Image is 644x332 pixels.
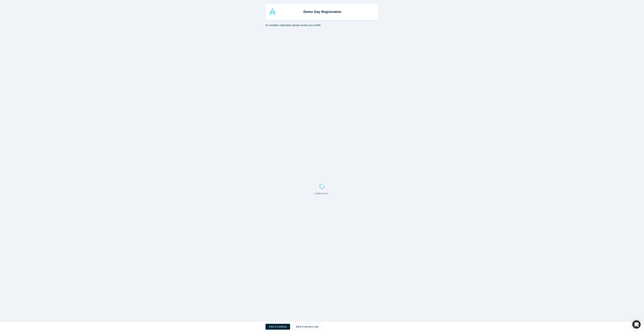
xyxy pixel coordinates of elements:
[265,324,290,330] button: Save & Continue
[265,22,379,27] p: To complete registration please review your profile.
[292,324,322,330] a: Back to previous step
[303,10,341,14] strong: Demo Day Registration
[314,192,330,195] p: Loading form...
[269,8,276,15] img: Alchemist Accelerator Logo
